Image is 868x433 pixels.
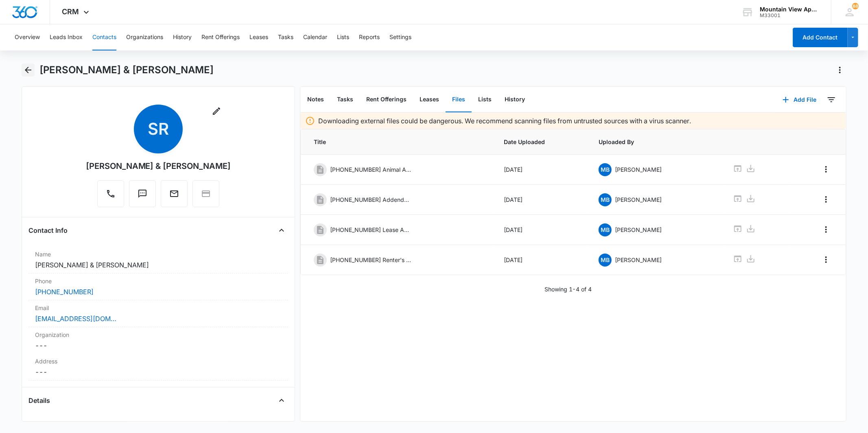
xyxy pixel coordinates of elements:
[134,105,183,153] span: SR
[820,223,833,236] button: Overflow Menu
[544,285,592,293] p: Showing 1-4 of 4
[92,24,116,50] button: Contacts
[314,138,484,146] span: Title
[825,93,838,106] button: Filters
[615,195,662,204] p: [PERSON_NAME]
[318,116,691,126] p: Downloading external files could be dangerous. We recommend scanning files from untrusted sources...
[39,64,214,76] h1: [PERSON_NAME] & [PERSON_NAME]
[360,87,413,112] button: Rent Offerings
[301,87,330,112] button: Notes
[35,330,281,339] label: Organization
[389,24,411,50] button: Settings
[35,357,281,365] label: Address
[28,354,288,381] div: Address---
[774,90,825,109] button: Add File
[161,193,188,200] a: Email
[833,63,846,77] button: Actions
[275,224,288,237] button: Close
[249,24,268,50] button: Leases
[15,24,40,50] button: Overview
[22,63,34,77] button: Back
[35,260,281,270] dd: [PERSON_NAME] & [PERSON_NAME]
[413,87,446,112] button: Leases
[337,24,349,50] button: Lists
[498,87,531,112] button: History
[173,24,192,50] button: History
[472,87,498,112] button: Lists
[97,180,124,207] button: Call
[820,163,833,176] button: Overflow Menu
[35,277,281,285] label: Phone
[330,256,411,264] p: [PHONE_NUMBER] Renter's Insurance.pdf
[330,87,360,112] button: Tasks
[28,225,68,235] h4: Contact Info
[359,24,380,50] button: Reports
[615,256,662,264] p: [PERSON_NAME]
[599,138,713,146] span: Uploaded By
[35,367,281,377] dd: ---
[494,245,589,275] td: [DATE]
[28,327,288,354] div: Organization---
[820,193,833,206] button: Overflow Menu
[852,3,859,9] span: 88
[35,341,281,350] dd: ---
[62,7,79,16] span: CRM
[28,300,288,327] div: Email[EMAIL_ADDRESS][DOMAIN_NAME]
[278,24,293,50] button: Tasks
[35,420,281,429] label: Lead Source
[129,180,156,207] button: Text
[494,155,589,185] td: [DATE]
[275,394,288,407] button: Close
[852,3,859,9] div: notifications count
[599,193,612,206] span: MB
[28,247,288,273] div: Name[PERSON_NAME] & [PERSON_NAME]
[126,24,163,50] button: Organizations
[330,165,411,174] p: [PHONE_NUMBER] Animal Addendum.pdf
[599,223,612,236] span: MB
[494,215,589,245] td: [DATE]
[820,253,833,266] button: Overflow Menu
[28,273,288,300] div: Phone[PHONE_NUMBER]
[97,193,124,200] a: Call
[793,28,848,47] button: Add Contact
[50,24,83,50] button: Leads Inbox
[494,185,589,215] td: [DATE]
[303,24,327,50] button: Calendar
[35,287,94,297] a: [PHONE_NUMBER]
[504,138,579,146] span: Date Uploaded
[330,225,411,234] p: [PHONE_NUMBER] Lease Agreement.pdf
[129,193,156,200] a: Text
[35,250,281,258] label: Name
[760,6,819,13] div: account name
[28,396,50,405] h4: Details
[330,195,411,204] p: [PHONE_NUMBER] Addendums.pdf
[201,24,240,50] button: Rent Offerings
[35,314,116,324] a: [EMAIL_ADDRESS][DOMAIN_NAME]
[86,160,231,172] div: [PERSON_NAME] & [PERSON_NAME]
[615,165,662,174] p: [PERSON_NAME]
[446,87,472,112] button: Files
[35,304,281,312] label: Email
[161,180,188,207] button: Email
[760,13,819,18] div: account id
[599,254,612,267] span: MB
[615,225,662,234] p: [PERSON_NAME]
[599,163,612,176] span: MB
